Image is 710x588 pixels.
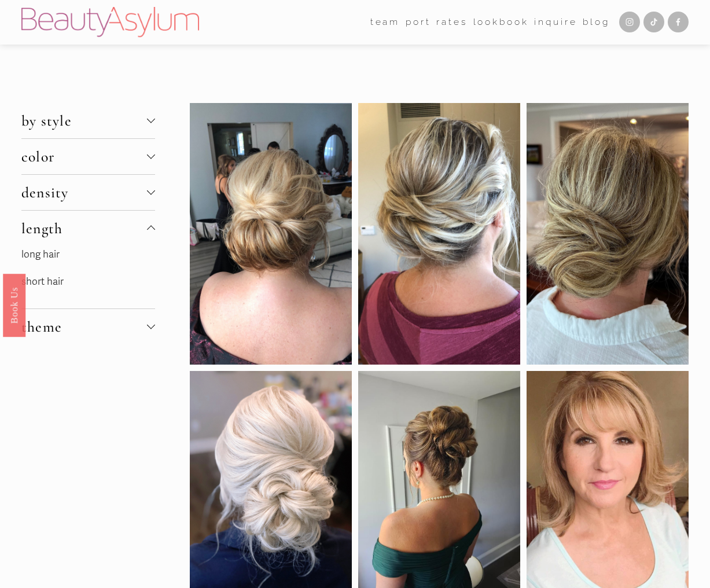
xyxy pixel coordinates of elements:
[21,139,156,174] button: color
[668,12,689,32] a: Facebook
[370,14,400,30] span: team
[370,13,400,31] a: folder dropdown
[643,12,664,32] a: TikTok
[406,13,431,31] a: port
[583,13,610,31] a: Blog
[21,148,148,166] span: color
[21,248,60,260] a: long hair
[21,112,148,130] span: by style
[21,183,148,201] span: density
[21,211,156,246] button: length
[21,275,64,288] a: short hair
[21,318,148,336] span: theme
[534,13,577,31] a: Inquire
[21,7,199,37] img: Beauty Asylum | Bridal Hair &amp; Makeup Charlotte &amp; Atlanta
[3,274,25,337] a: Book Us
[21,175,156,210] button: density
[21,309,156,344] button: theme
[473,13,529,31] a: Lookbook
[436,13,467,31] a: Rates
[21,219,148,237] span: length
[21,103,156,138] button: by style
[619,12,640,32] a: Instagram
[21,246,156,308] div: length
